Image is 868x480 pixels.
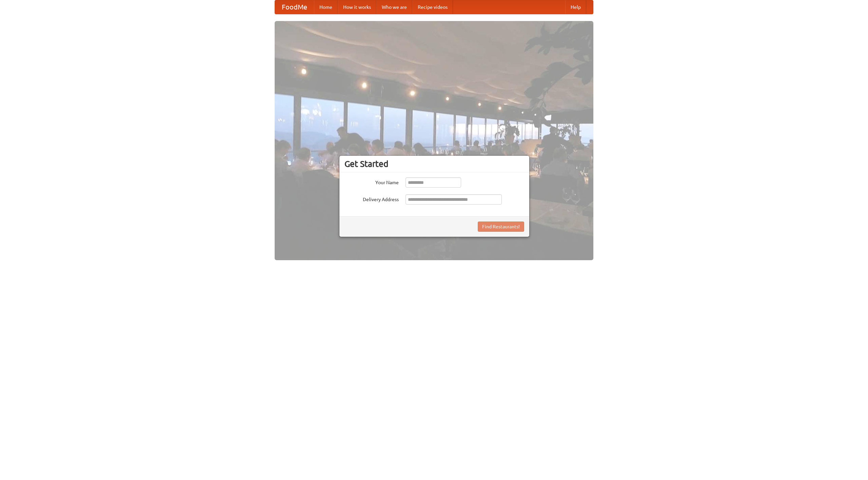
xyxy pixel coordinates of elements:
a: Who we are [376,0,412,14]
a: Help [565,0,586,14]
a: How it works [338,0,376,14]
label: Your Name [344,177,399,186]
a: Recipe videos [412,0,453,14]
button: Find Restaurants! [478,222,524,232]
label: Delivery Address [344,194,399,203]
a: Home [314,0,338,14]
h3: Get Started [344,159,524,169]
a: FoodMe [275,0,314,14]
